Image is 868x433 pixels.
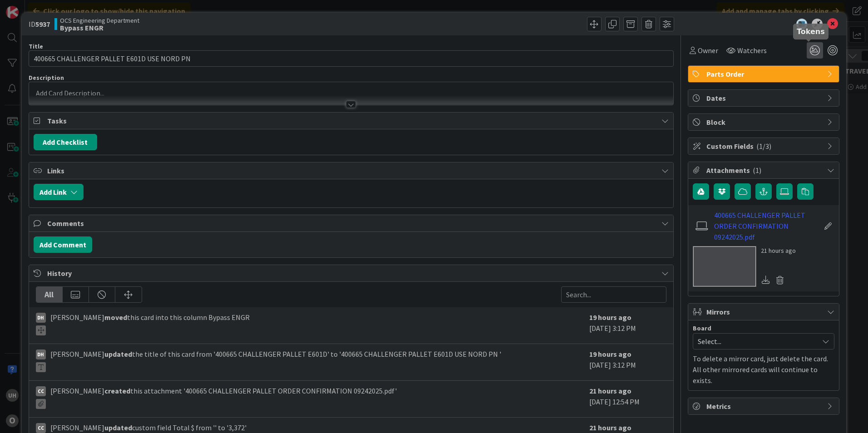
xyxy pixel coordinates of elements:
span: ( 1/3 ) [756,142,771,151]
b: created [104,386,130,395]
span: Links [47,165,657,176]
span: Description [29,74,64,82]
button: Add Comment [34,236,92,253]
span: Attachments [706,165,823,176]
div: DH [36,349,46,359]
b: moved [104,313,127,322]
b: 19 hours ago [589,349,631,359]
span: Mirrors [706,306,823,317]
b: Bypass ENGR [60,24,139,31]
p: To delete a mirror card, just delete the card. All other mirrored cards will continue to exists. [693,353,834,386]
div: DH [36,313,46,323]
b: updated [104,423,132,432]
h5: Tokens [797,27,825,36]
span: ( 1 ) [753,166,761,175]
b: 19 hours ago [589,313,631,322]
span: Tasks [47,115,657,126]
span: ID [29,19,50,30]
span: Select... [698,335,814,348]
span: Block [706,117,823,128]
span: OCS Engineering Department [60,17,139,24]
div: All [36,287,63,302]
span: Comments [47,218,657,229]
span: [PERSON_NAME] the title of this card from '400665 CHALLENGER PALLET E601D' to '400665 CHALLENGER ... [50,349,501,372]
div: [DATE] 12:54 PM [589,385,666,413]
div: 21 hours ago [761,246,796,256]
div: [DATE] 3:12 PM [589,312,666,339]
span: [PERSON_NAME] this attachment '400665 CHALLENGER PALLET ORDER CONFIRMATION 09242025.pdf' [50,385,397,409]
b: 21 hours ago [589,386,631,395]
div: CC [36,386,46,396]
span: Board [693,325,711,331]
div: [DATE] 3:12 PM [589,349,666,376]
b: 5937 [35,20,50,29]
span: Custom Fields [706,141,823,152]
span: Owner [698,45,718,56]
span: Watchers [737,45,767,56]
a: 400665 CHALLENGER PALLET ORDER CONFIRMATION 09242025.pdf [714,210,819,242]
input: Search... [561,286,666,303]
span: Dates [706,93,823,103]
span: Parts Order [706,69,823,79]
input: type card name here... [29,50,674,67]
b: 21 hours ago [589,423,631,432]
div: CC [36,423,46,433]
div: Download [761,274,771,286]
span: History [47,268,657,279]
button: Add Checklist [34,134,97,150]
button: Add Link [34,184,84,200]
span: Metrics [706,401,823,412]
span: [PERSON_NAME] this card into this column Bypass ENGR [50,312,250,335]
b: updated [104,349,132,359]
label: Title [29,42,43,50]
